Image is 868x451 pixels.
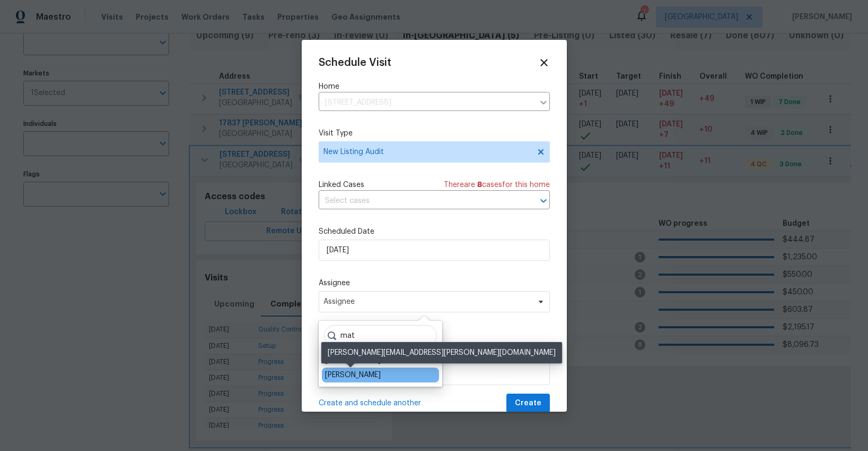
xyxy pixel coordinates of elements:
div: [PERSON_NAME] [325,370,381,380]
span: Assignee [323,297,531,306]
span: Linked Cases [319,180,364,190]
label: Visit Type [319,128,550,139]
span: Close [538,57,550,69]
label: Home [319,81,550,92]
span: Schedule Visit [319,57,391,68]
span: Create and schedule another [319,398,421,409]
button: Create [506,394,550,413]
span: Create [515,397,541,410]
label: Assignee [319,278,550,288]
input: M/D/YYYY [319,240,550,261]
button: Open [536,193,551,208]
span: There are case s for this home [444,180,550,190]
label: Scheduled Date [319,226,550,237]
span: New Listing Audit [323,147,530,157]
div: [PERSON_NAME][EMAIL_ADDRESS][PERSON_NAME][DOMAIN_NAME] [321,342,562,363]
input: Select cases [319,193,520,209]
span: 8 [477,181,482,189]
input: Enter in an address [319,95,534,111]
